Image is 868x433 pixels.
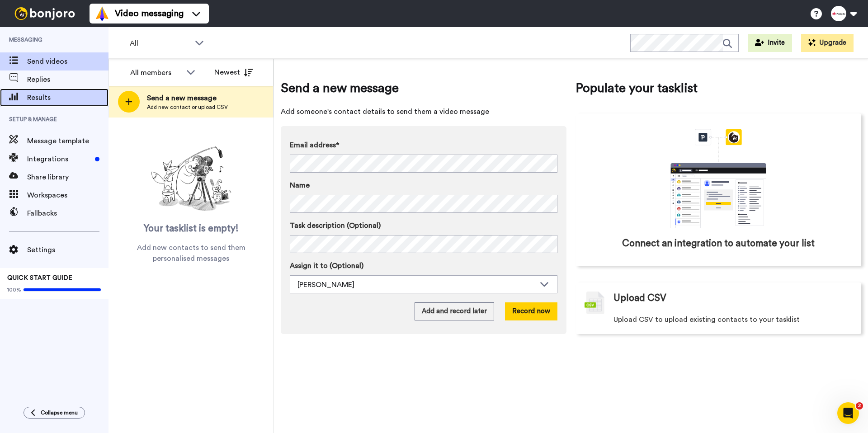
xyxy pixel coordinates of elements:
span: Workspaces [27,190,108,201]
span: 2 [856,402,863,409]
img: ready-set-action.png [146,143,236,215]
span: Send a new message [147,93,228,104]
span: Collapse menu [41,409,78,416]
span: Upload CSV to upload existing contacts to your tasklist [613,314,800,325]
span: Add new contact or upload CSV [147,104,228,111]
div: [PERSON_NAME] [297,279,535,290]
span: Replies [27,74,108,85]
span: Video messaging [115,7,184,20]
img: bj-logo-header-white.svg [11,7,79,20]
button: Invite [748,34,792,52]
img: vm-color.svg [95,6,109,21]
span: Share library [27,172,108,183]
label: Email address* [290,140,557,151]
span: Send a new message [281,79,566,97]
button: Newest [208,63,259,81]
span: Message template [27,136,108,146]
button: Upgrade [801,34,854,52]
span: Name [290,180,310,191]
div: All members [130,67,182,78]
iframe: Intercom live chat [837,402,859,424]
button: Record now [505,302,557,320]
label: Task description (Optional) [290,220,557,231]
span: 100% [7,286,21,293]
img: csv-grey.png [585,292,604,314]
span: Results [27,92,108,103]
span: Add new contacts to send them personalised messages [122,242,260,264]
span: Send videos [27,56,108,67]
span: Populate your tasklist [576,79,861,97]
button: Collapse menu [24,407,85,419]
div: animation [651,129,786,228]
span: Add someone's contact details to send them a video message [281,106,566,117]
span: Connect an integration to automate your list [622,237,815,250]
button: Add and record later [415,302,494,320]
span: Your tasklist is empty! [144,222,239,235]
span: All [130,38,190,49]
span: Upload CSV [613,292,666,305]
label: Assign it to (Optional) [290,260,557,271]
span: QUICK START GUIDE [7,275,72,281]
span: Integrations [27,154,91,165]
span: Settings [27,245,108,255]
span: Fallbacks [27,208,108,219]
